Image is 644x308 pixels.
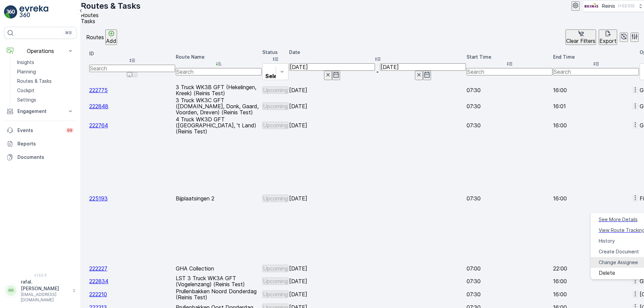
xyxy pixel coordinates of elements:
[81,12,99,18] span: Routes
[566,38,595,44] p: Clear Filters
[21,279,69,292] p: rafal.[PERSON_NAME]
[467,265,552,271] p: 07:00
[263,265,288,271] p: Upcoming
[553,54,639,60] p: End Time
[289,288,466,301] td: [DATE]
[17,87,35,94] p: Cockpit
[289,116,466,134] td: [DATE]
[4,44,76,58] button: Operations
[467,68,552,75] input: Search
[14,58,76,67] a: Insights
[89,103,108,110] a: 222848
[105,29,117,45] button: Add
[17,140,74,147] p: Reports
[262,278,288,285] button: Upcoming
[17,59,34,66] p: Insights
[467,103,552,109] p: 07:30
[176,97,262,115] p: 3 Truck WK3C GFT ([DOMAIN_NAME], Donk, Gaard, Voorden, Dreven) (Reinis Test)
[262,265,288,272] button: Upcoming
[289,275,466,288] td: [DATE]
[89,50,175,57] p: ID
[4,137,76,150] a: Reports
[599,29,617,45] button: Export
[17,154,74,161] p: Documents
[618,3,635,9] p: ( +02:00 )
[14,67,76,76] a: Planning
[289,84,466,97] td: [DATE]
[553,103,639,109] p: 16:01
[599,38,616,44] p: Export
[89,291,107,298] a: 222210
[176,195,262,201] p: Bijplaatsingen 2
[176,288,262,300] p: Prullenbakken Noord Donderdag (Reinis Test)
[262,195,288,202] button: Upcoming
[584,2,599,10] img: Reinis-Logo-Vrijstaand_Tekengebied-1-copy2_aBO4n7j.png
[4,279,76,303] button: RRrafal.[PERSON_NAME][EMAIL_ADDRESS][DOMAIN_NAME]
[67,128,72,133] p: 99
[65,30,72,36] p: ⌘B
[599,259,638,266] span: Change Assignee
[553,122,639,128] p: 16:00
[263,195,288,201] p: Upcoming
[89,122,108,129] a: 222764
[176,54,262,60] p: Route Name
[566,29,596,45] button: Clear Filters
[19,5,48,19] img: logo_light-DOdMpM7g.png
[89,195,108,202] a: 225193
[17,48,63,54] p: Operations
[553,291,639,297] p: 16:00
[14,76,76,86] a: Routes & Tasks
[380,63,466,71] input: dd/mm/yyyy
[262,86,288,94] button: Upcoming
[176,68,262,75] input: Search
[17,127,62,134] p: Events
[89,265,107,272] a: 222227
[21,292,69,303] p: [EMAIL_ADDRESS][DOMAIN_NAME]
[263,278,288,284] p: Upcoming
[599,248,639,255] span: Create Document
[599,216,638,223] span: See More Details
[14,86,76,95] a: Cockpit
[176,265,262,271] p: GHA Collection
[17,78,52,84] p: Routes & Tasks
[599,270,615,276] span: Delete
[467,54,552,60] p: Start Time
[553,87,639,93] p: 16:00
[176,275,262,287] p: LST 3 Truck WK3A GFT (Vogelenzang) (Reinis Test)
[89,65,175,72] input: Search
[176,116,262,134] p: 4 Truck WK3D GFT ([GEOGRAPHIC_DATA], 't Land) (Reinis Test)
[289,63,375,71] input: dd/mm/yyyy
[17,97,36,103] p: Settings
[553,68,639,75] input: Search
[553,195,639,201] p: 16:00
[106,38,116,44] p: Add
[89,87,108,94] a: 222775
[467,87,552,93] p: 07:30
[553,265,639,271] p: 22:00
[467,291,552,297] p: 07:30
[467,195,552,201] p: 07:30
[289,49,466,56] p: Date
[263,87,288,93] p: Upcoming
[262,291,288,298] button: Upcoming
[467,122,552,128] p: 07:30
[6,285,16,296] div: RR
[553,278,639,284] p: 16:00
[89,278,108,285] a: 222834
[262,103,288,110] button: Upcoming
[263,103,288,109] p: Upcoming
[14,95,76,105] a: Settings
[262,122,288,129] button: Upcoming
[599,238,615,244] span: History
[17,108,63,115] p: Engagement
[4,273,76,277] span: v 1.52.0
[4,150,76,164] a: Documents
[81,18,95,24] span: Tasks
